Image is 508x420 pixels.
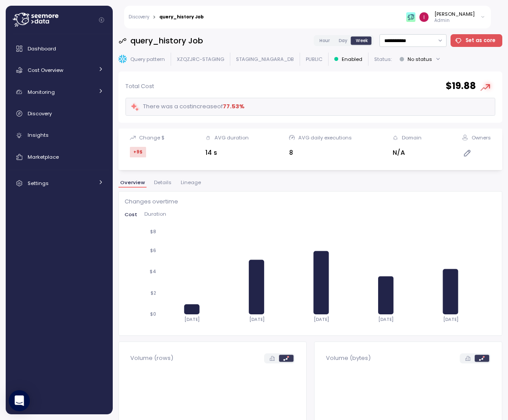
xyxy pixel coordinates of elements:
a: Settings [9,174,109,192]
div: +9 $ [130,147,146,157]
p: STAGING_NIAGARA_DB [236,56,294,63]
tspan: $6 [150,248,156,253]
div: AVG duration [215,134,249,141]
span: Lineage [181,180,201,185]
span: Duration [144,212,166,217]
span: Marketplace [28,153,59,160]
div: Domain [402,134,422,141]
tspan: [DATE] [249,317,264,322]
div: Change $ [139,134,165,141]
p: Changes overtime [125,197,178,206]
span: Discovery [28,110,52,117]
button: Set as core [451,34,503,47]
p: Volume (rows) [130,354,173,363]
span: Week [356,37,368,44]
a: Discovery [9,105,109,122]
img: 65f98ecb31a39d60f1f315eb.PNG [406,12,415,21]
tspan: [DATE] [378,317,394,322]
div: 8 [289,148,352,158]
a: Discovery [129,15,149,19]
div: 14 s [205,148,249,158]
button: Collapse navigation [96,17,107,23]
div: Owners [472,134,491,141]
a: Marketplace [9,148,109,166]
p: Total Cost [125,82,154,91]
p: PUBLIC [306,56,322,63]
div: query_history Job [159,15,204,19]
span: Hour [319,37,330,44]
p: Enabled [342,56,362,63]
p: Admin [434,18,475,24]
h3: query_history Job [130,35,203,46]
button: No status [396,53,444,65]
tspan: $0 [150,311,156,317]
h2: $ 19.88 [446,80,476,93]
span: Monitoring [28,89,55,96]
span: Insights [28,132,49,139]
div: Open Intercom Messenger [9,390,30,411]
div: There was a cost increase of [130,102,244,112]
a: Dashboard [9,40,109,57]
span: Settings [28,180,49,187]
div: AVG daily executions [298,134,352,141]
div: 77.53 % [223,102,244,111]
a: Cost Overview [9,61,109,79]
a: Monitoring [9,83,109,101]
div: > [153,14,156,20]
p: Volume (bytes) [326,354,371,363]
span: Cost Overview [28,67,63,74]
span: Cost [125,212,137,217]
p: Status: [374,56,392,63]
tspan: $2 [150,290,156,296]
span: Dashboard [28,45,56,52]
tspan: [DATE] [443,317,458,322]
tspan: $8 [150,228,156,234]
span: Set as core [465,35,495,46]
a: Insights [9,127,109,144]
img: ACg8ocKLuhHFaZBJRg6H14Zm3JrTaqN1bnDy5ohLcNYWE-rfMITsOg=s96-c [419,12,429,21]
p: Query pattern [130,56,165,63]
span: Details [154,180,172,185]
span: Day [339,37,347,44]
tspan: $4 [150,269,156,274]
p: XZQZJRC-STAGING [177,56,224,63]
div: No status [408,56,432,63]
tspan: [DATE] [184,317,200,322]
div: N/A [393,148,422,158]
tspan: [DATE] [314,317,329,322]
span: Overview [120,180,145,185]
div: [PERSON_NAME] [434,11,475,18]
